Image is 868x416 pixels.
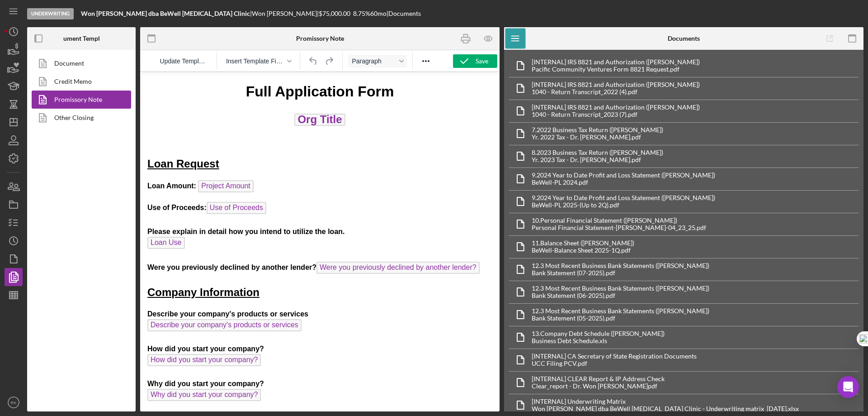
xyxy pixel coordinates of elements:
div: Won [PERSON_NAME] | [252,10,319,17]
strong: Loan Amount: [7,110,56,118]
b: Document Templates [52,35,111,42]
div: Yr. 2023 Tax - Dr. [PERSON_NAME].pdf [532,156,663,163]
div: BeWell-PL 2025-(Up to 2Q).pdf [532,201,715,209]
strong: Describe your company's products or services [7,238,168,246]
div: [INTERNAL] CLEAR Report & IP Address Check [532,375,665,383]
span: Org Title [154,42,205,54]
div: [INTERNAL] CA Secretary of State Registration Documents [532,353,697,360]
button: Insert Template Field [222,55,295,67]
strong: Use of Proceeds: [7,132,66,139]
span: Were you previously declined by another lender? [176,190,340,202]
div: 7. 2022 Business Tax Return ([PERSON_NAME]) [532,126,663,134]
div: 1040 - Return Transcript_2023 (7).pdf [532,111,700,118]
b: Promissory Note [296,35,344,42]
button: Reveal or hide additional toolbar items [418,55,434,67]
span: Describe your company's products or services [7,247,161,259]
div: 11. Balance Sheet ([PERSON_NAME]) [532,239,634,247]
span: Company Information [7,214,119,226]
div: 60 mo [370,10,387,17]
div: | [81,10,252,17]
a: Credit Memo [32,72,127,91]
a: Other Closing [32,109,127,127]
span: How did you start your company? [7,282,121,294]
h1: Full Application Form [7,10,352,30]
a: Promissory Note [32,91,127,109]
div: Bank Statement (07-2025).pdf [532,269,709,277]
div: $75,000.00 [319,10,353,17]
button: Format Paragraph [348,55,407,67]
div: [INTERNAL] IRS 8821 and Authorization ([PERSON_NAME]) [532,58,700,66]
button: RK [5,393,23,411]
div: 1040 - Return Transcript_2022 (4).pdf [532,88,700,96]
span: Insert Template Field [226,57,284,65]
text: RK [10,400,17,405]
div: BeWell-PL 2024.pdf [532,179,715,186]
strong: Why did you start your company? [7,308,124,316]
span: Why did you start your company? [7,317,121,329]
div: Underwriting [27,8,74,19]
div: Open Intercom Messenger [837,376,859,398]
div: Bank Statement (05-2025).pdf [532,315,709,322]
div: 9. 2024 Year to Date Profit and Loss Statement ([PERSON_NAME]) [532,194,715,201]
strong: Were you previously declined by another lender? [7,191,176,199]
span: Update Template [160,57,208,65]
button: Save [453,54,497,68]
div: Business Debt Schedule.xls [532,337,665,344]
div: Save [476,54,488,68]
span: Use of Proceeds [66,130,126,142]
div: Pacific Community Ventures Form 8821 Request.pdf [532,66,700,73]
a: Document [32,54,127,72]
span: Project Amount [58,108,113,120]
div: Clear_report - Dr. Won [PERSON_NAME]pdf [532,383,665,390]
div: 13. Company Debt Schedule ([PERSON_NAME]) [532,330,665,337]
span: Loan Request [7,86,79,98]
b: Won [PERSON_NAME] dba BeWell [MEDICAL_DATA] Clinic [81,10,250,17]
div: [INTERNAL] IRS 8821 and Authorization ([PERSON_NAME]) [532,81,700,88]
div: Personal Financial Statement-[PERSON_NAME]-04_23_25.pdf [532,224,706,231]
button: Reset the template to the current product template value [156,55,211,67]
div: Won [PERSON_NAME] dba BeWell [MEDICAL_DATA] Clinic - Underwriting matrix_[DATE].xlsx [532,405,799,412]
div: UCC Filing PCV.pdf [532,360,697,367]
div: 9. 2024 Year to Date Profit and Loss Statement ([PERSON_NAME]) [532,172,715,179]
div: [INTERNAL] Underwriting Matrix [532,398,799,405]
div: [INTERNAL] IRS 8821 and Authorization ([PERSON_NAME]) [532,104,700,111]
span: Paragraph [352,57,396,65]
b: Documents [668,35,700,42]
span: Loan Use [7,165,45,177]
div: 8. 2023 Business Tax Return ([PERSON_NAME]) [532,149,663,156]
div: 12. 3 Most Recent Business Bank Statements ([PERSON_NAME]) [532,307,709,315]
div: BeWell-Balance Sheet 2025-1Q.pdf [532,247,634,254]
strong: How did you start your company? [7,273,124,281]
div: Bank Statement (06-2025).pdf [532,292,709,299]
div: | Documents [387,10,421,17]
iframe: Rich Text Area [140,72,500,411]
div: 12. 3 Most Recent Business Bank Statements ([PERSON_NAME]) [532,285,709,292]
div: 12. 3 Most Recent Business Bank Statements ([PERSON_NAME]) [532,262,709,269]
div: 8.75 % [353,10,370,17]
strong: Please explain in detail how you intend to utilize the loan. [7,156,205,163]
div: Yr. 2022 Tax - Dr. [PERSON_NAME].pdf [532,134,663,141]
button: Redo [321,55,337,67]
button: Undo [306,55,321,67]
div: 10. Personal Financial Statement ([PERSON_NAME]) [532,217,706,224]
